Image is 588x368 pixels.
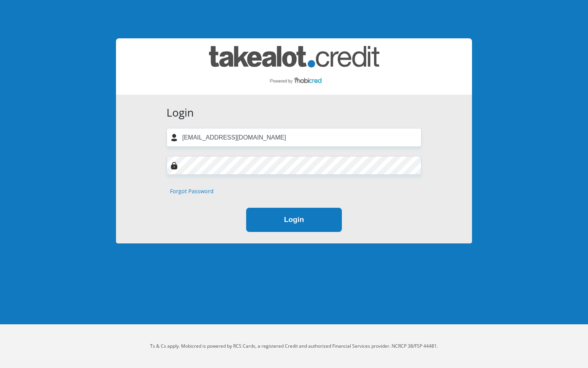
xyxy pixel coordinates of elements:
[170,162,178,169] img: Image
[170,134,178,141] img: user-icon image
[246,208,342,232] button: Login
[167,128,421,147] input: Username
[82,343,506,350] p: Ts & Cs apply. Mobicred is powered by RCS Cards, a registered Credit and authorized Financial Ser...
[167,106,421,119] h3: Login
[209,46,379,87] img: takealot_credit logo
[170,187,214,195] a: Forgot Password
